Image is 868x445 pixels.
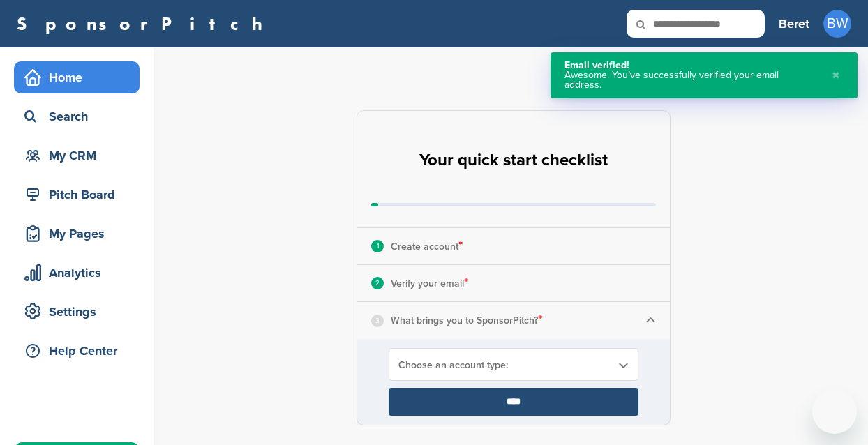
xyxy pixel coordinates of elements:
[21,65,140,90] div: Home
[779,14,809,33] h3: Beret
[14,179,140,211] a: Pitch Board
[14,100,140,133] a: Search
[14,61,140,93] a: Home
[779,8,809,39] a: Beret
[21,260,140,285] div: Analytics
[21,338,140,363] div: Help Center
[823,10,851,38] span: BW
[14,218,140,250] a: My Pages
[391,237,463,255] p: Create account
[21,104,140,129] div: Search
[21,182,140,207] div: Pitch Board
[645,315,656,326] img: Checklist arrow 1
[398,359,611,371] span: Choose an account type:
[564,70,818,90] div: Awesome. You’ve successfully verified your email address.
[21,299,140,324] div: Settings
[21,221,140,246] div: My Pages
[419,145,608,176] h2: Your quick start checklist
[391,274,468,292] p: Verify your email
[812,389,857,434] iframe: Button to launch messaging window
[371,240,384,252] div: 1
[14,139,140,172] a: My CRM
[371,277,384,289] div: 2
[564,61,818,70] div: Email verified!
[828,61,844,90] button: Close
[371,315,384,327] div: 3
[14,296,140,328] a: Settings
[14,257,140,289] a: Analytics
[391,311,542,329] p: What brings you to SponsorPitch?
[14,335,140,367] a: Help Center
[17,15,271,33] a: SponsorPitch
[21,143,140,168] div: My CRM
